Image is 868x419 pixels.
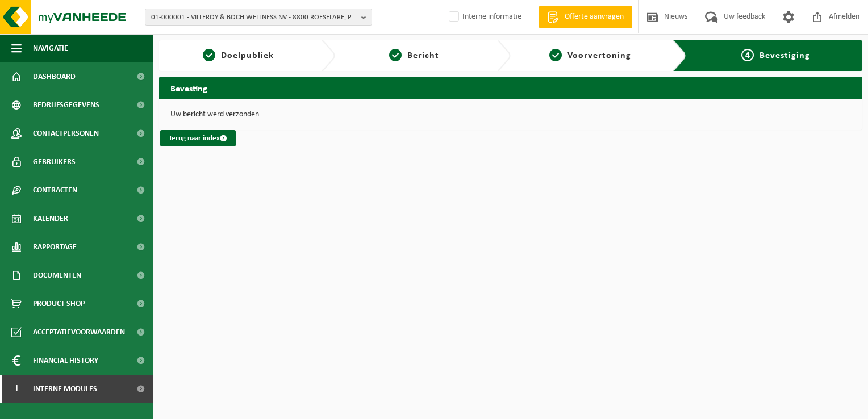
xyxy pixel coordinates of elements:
[33,34,68,62] span: Navigatie
[33,204,68,233] span: Kalender
[539,6,632,28] a: Offerte aanvragen
[33,119,99,148] span: Contactpersonen
[170,111,851,119] p: Uw bericht werd verzonden
[33,176,77,204] span: Contracten
[759,51,810,60] span: Bevestiging
[33,318,125,346] span: Acceptatievoorwaarden
[11,375,22,403] span: I
[549,49,562,61] span: 3
[446,9,521,26] label: Interne informatie
[203,49,215,61] span: 1
[33,375,97,403] span: Interne modules
[407,51,439,60] span: Bericht
[221,51,274,60] span: Doelpubliek
[145,9,372,26] button: 01-000001 - VILLEROY & BOCH WELLNESS NV - 8800 ROESELARE, POPULIERSTRAAT 1
[33,233,77,261] span: Rapportage
[160,130,236,146] a: Terug naar index
[567,51,631,60] span: Voorvertoning
[33,290,85,318] span: Product Shop
[33,346,98,375] span: Financial History
[33,62,76,91] span: Dashboard
[741,49,754,61] span: 4
[33,91,99,119] span: Bedrijfsgegevens
[159,77,862,99] h2: Bevesting
[33,261,81,290] span: Documenten
[33,148,76,176] span: Gebruikers
[562,11,627,23] span: Offerte aanvragen
[389,49,402,61] span: 2
[151,9,357,26] span: 01-000001 - VILLEROY & BOCH WELLNESS NV - 8800 ROESELARE, POPULIERSTRAAT 1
